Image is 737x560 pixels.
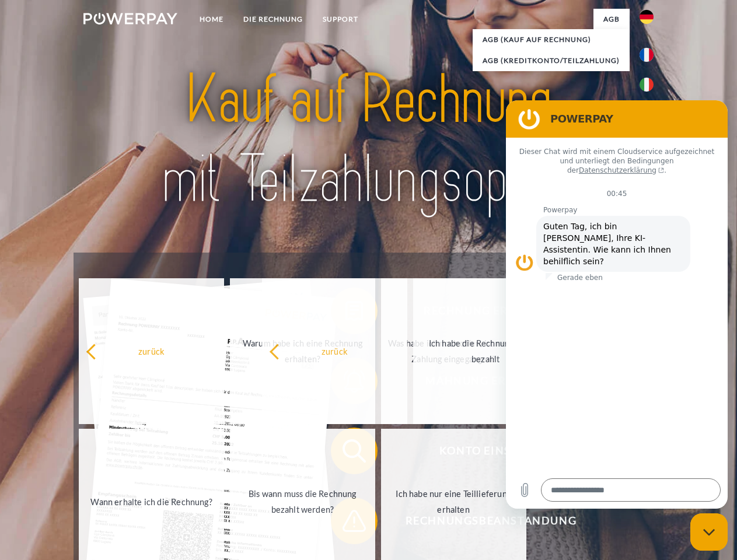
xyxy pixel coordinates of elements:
[420,335,551,367] div: Ich habe die Rechnung bereits bezahlt
[593,9,630,30] a: agb
[506,100,728,509] iframe: Messaging-Fenster
[86,343,217,359] div: zurück
[313,9,368,30] a: SUPPORT
[86,494,217,509] div: Wann erhalte ich die Rechnung?
[233,9,313,30] a: DIE RECHNUNG
[690,513,728,551] iframe: Schaltfläche zum Öffnen des Messaging-Fensters; Konversation läuft
[237,335,368,367] div: Warum habe ich eine Rechnung erhalten?
[111,56,626,223] img: title-powerpay_de.svg
[640,78,654,92] img: it
[190,9,233,30] a: Home
[237,486,368,517] div: Bis wann muss die Rechnung bezahlt werden?
[83,13,177,24] img: logo-powerpay-white.svg
[640,10,654,24] img: de
[473,50,630,71] a: AGB (Kreditkonto/Teilzahlung)
[473,29,630,50] a: AGB (Kauf auf Rechnung)
[269,343,400,359] div: zurück
[388,486,519,517] div: Ich habe nur eine Teillieferung erhalten
[640,48,654,62] img: fr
